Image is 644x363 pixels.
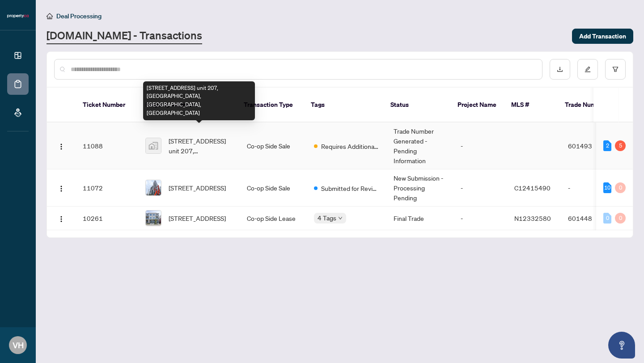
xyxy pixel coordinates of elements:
[561,122,623,169] td: 601493
[603,140,611,151] div: 2
[572,29,633,44] button: Add Transaction
[13,339,24,351] span: VH
[386,169,453,207] td: New Submission - Processing Pending
[54,139,68,153] button: Logo
[146,180,161,195] img: thumbnail-img
[557,66,563,72] span: download
[514,214,551,222] span: N12332580
[450,88,504,122] th: Project Name
[76,207,138,230] td: 10261
[453,169,507,207] td: -
[321,141,379,151] span: Requires Additional Docs
[54,181,68,195] button: Logo
[47,28,202,44] a: [DOMAIN_NAME] - Transactions
[58,143,65,150] img: Logo
[550,59,570,80] button: download
[386,207,453,230] td: Final Trade
[58,215,65,223] img: Logo
[7,13,29,19] img: logo
[615,182,626,193] div: 0
[608,332,635,359] button: Open asap
[318,213,336,223] span: 4 Tags
[504,88,558,122] th: MLS #
[615,140,626,151] div: 5
[76,169,138,207] td: 11072
[453,207,507,230] td: -
[383,88,450,122] th: Status
[169,213,226,223] span: [STREET_ADDRESS]
[56,12,102,20] span: Deal Processing
[143,81,255,120] div: [STREET_ADDRESS] unit 207, [GEOGRAPHIC_DATA], [GEOGRAPHIC_DATA], [GEOGRAPHIC_DATA]
[603,213,611,224] div: 0
[47,13,53,19] span: home
[612,66,619,72] span: filter
[453,122,507,169] td: -
[138,88,237,122] th: Property Address
[169,136,233,156] span: [STREET_ADDRESS] unit 207, [GEOGRAPHIC_DATA], [GEOGRAPHIC_DATA], [GEOGRAPHIC_DATA]
[577,59,598,80] button: edit
[240,207,307,230] td: Co-op Side Lease
[605,59,626,80] button: filter
[561,169,623,207] td: -
[615,213,626,224] div: 0
[304,88,383,122] th: Tags
[386,122,453,169] td: Trade Number Generated - Pending Information
[237,88,304,122] th: Transaction Type
[169,183,226,193] span: [STREET_ADDRESS]
[146,211,161,226] img: thumbnail-img
[76,122,138,169] td: 11088
[54,211,68,225] button: Logo
[514,184,551,192] span: C12415490
[603,182,611,193] div: 10
[561,207,623,230] td: 601448
[338,216,343,220] span: down
[76,88,138,122] th: Ticket Number
[240,122,307,169] td: Co-op Side Sale
[579,29,626,43] span: Add Transaction
[585,66,591,72] span: edit
[240,169,307,207] td: Co-op Side Sale
[321,183,379,193] span: Submitted for Review
[146,138,161,153] img: thumbnail-img
[58,185,65,192] img: Logo
[558,88,620,122] th: Trade Number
